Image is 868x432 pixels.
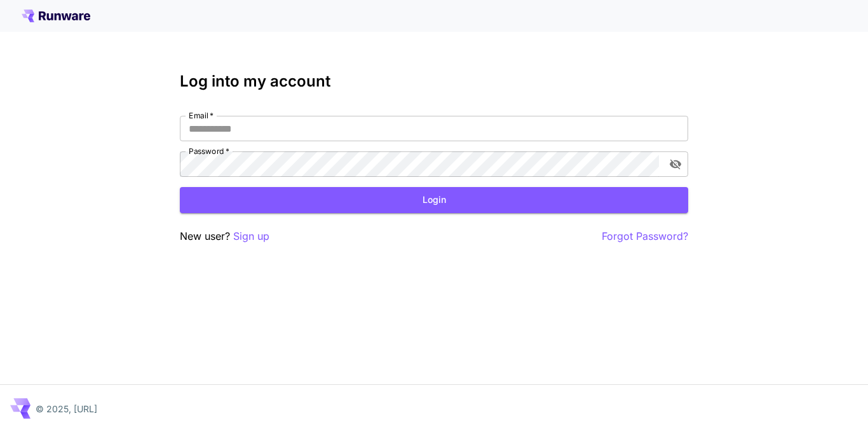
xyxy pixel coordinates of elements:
label: Password [189,146,229,157]
p: © 2025, [URL] [36,402,97,415]
button: Sign up [233,228,269,244]
button: Forgot Password? [602,228,688,244]
button: toggle password visibility [664,153,687,176]
label: Email [189,110,214,121]
button: Login [180,187,688,213]
p: New user? [180,228,269,244]
h3: Log into my account [180,73,688,90]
